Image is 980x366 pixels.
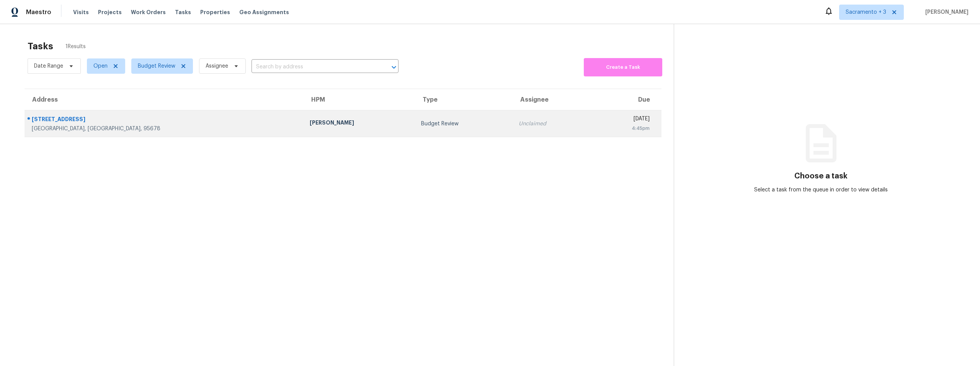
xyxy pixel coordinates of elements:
h2: Tasks [28,42,53,50]
span: Projects [98,8,122,16]
div: [STREET_ADDRESS] [32,115,297,125]
div: 4:45pm [597,125,650,132]
span: Maestro [26,8,51,16]
th: Address [24,89,304,110]
span: Open [93,62,108,70]
span: Assignee [206,62,228,70]
span: Tasks [175,10,191,15]
th: Assignee [513,89,591,110]
div: Budget Review [421,120,506,128]
input: Search by address [252,61,377,73]
div: [GEOGRAPHIC_DATA], [GEOGRAPHIC_DATA], 95678 [32,125,297,133]
span: 1 Results [65,43,86,50]
th: Due [591,89,661,110]
h3: Choose a task [794,172,848,180]
button: Open [389,62,399,73]
div: Unclaimed [519,120,585,128]
span: Sacramento + 3 [846,8,886,16]
th: HPM [304,89,415,110]
span: Visits [73,8,89,16]
span: Date Range [34,62,63,70]
span: Properties [200,8,230,16]
span: [PERSON_NAME] [922,8,969,16]
div: Select a task from the queue in order to view details [748,186,895,194]
span: Work Orders [131,8,166,16]
span: Create a Task [588,63,658,72]
span: Budget Review [138,62,175,70]
th: Type [415,89,513,110]
div: [PERSON_NAME] [310,119,409,128]
div: [DATE] [597,115,650,125]
span: Geo Assignments [239,8,289,16]
button: Create a Task [584,58,662,76]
